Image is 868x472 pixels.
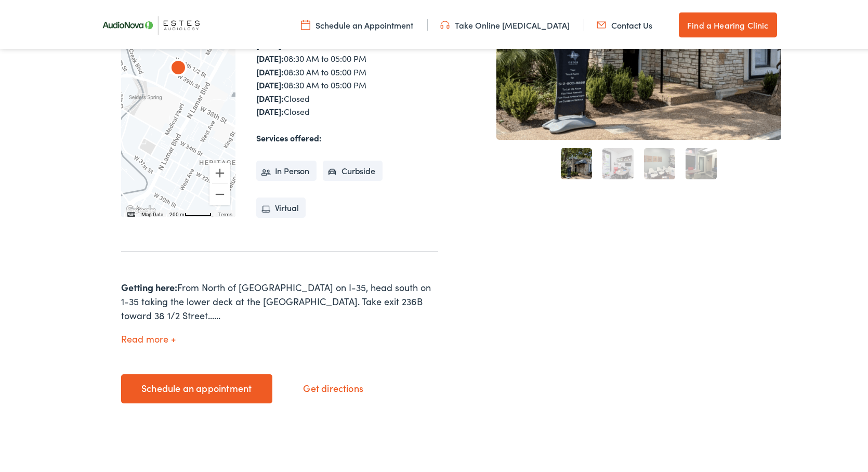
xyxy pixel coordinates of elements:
a: Open this area in Google Maps (opens a new window) [124,202,158,215]
img: utility icon [301,17,310,29]
a: Get directions [283,373,384,400]
button: Read more [121,332,176,343]
img: Google [124,202,158,215]
a: Terms (opens in new tab) [218,209,232,215]
div: From North of [GEOGRAPHIC_DATA] on I-35, head south on 1-35 taking the lower deck at the [GEOGRAP... [121,278,438,320]
strong: [DATE]: [256,50,284,62]
a: Take Online [MEDICAL_DATA] [440,17,570,29]
li: Virtual [256,195,306,216]
div: AudioNova [166,55,191,80]
a: Find a Hearing Clinic [679,10,777,35]
strong: [DATE]: [256,64,284,75]
a: 4 [686,146,717,177]
a: 3 [644,146,675,177]
a: Contact Us [597,17,652,29]
strong: [DATE]: [256,90,284,102]
button: Keyboard shortcuts [127,209,135,216]
a: 2 [602,146,634,177]
li: Curbside [323,159,383,179]
button: Map Scale: 200 m per 48 pixels [166,208,215,215]
strong: Getting here: [121,279,177,292]
strong: Services offered: [256,130,322,141]
a: Schedule an appointment [121,372,272,401]
img: utility icon [440,17,450,29]
a: Schedule an Appointment [301,17,413,29]
li: In Person [256,159,317,179]
strong: [DATE]: [256,77,284,88]
button: Zoom in [209,161,230,181]
a: 1 [561,146,592,177]
button: Map Data [141,209,163,216]
span: 200 m [169,209,185,215]
strong: [DATE]: [256,103,284,115]
div: 08:30 AM to 05:00 PM 08:30 AM to 05:00 PM 08:30 AM to 05:00 PM 08:30 AM to 05:00 PM 08:30 AM to 0... [256,23,438,116]
button: Zoom out [209,182,230,203]
img: utility icon [597,17,606,29]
